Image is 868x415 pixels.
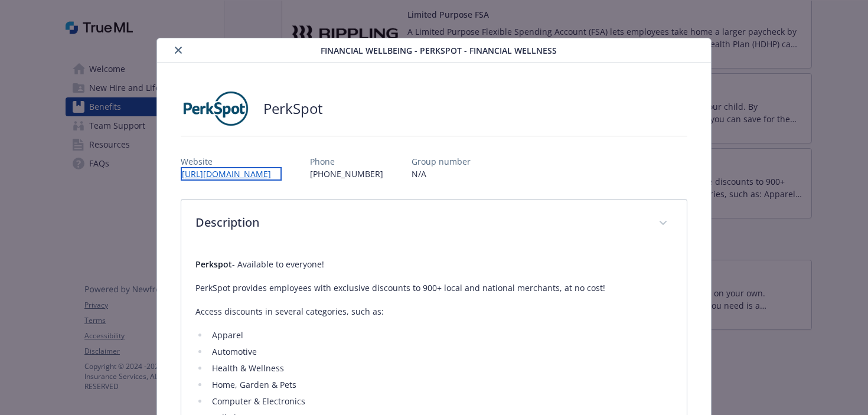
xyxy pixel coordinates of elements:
[310,168,383,180] p: [PHONE_NUMBER]
[195,214,645,231] p: Description
[181,167,282,181] a: [URL][DOMAIN_NAME]
[321,44,557,57] span: Financial Wellbeing - PerkSpot - Financial Wellness
[208,345,673,359] li: Automotive
[181,91,252,126] img: PerkSpot
[195,257,673,272] p: - Available to everyone!
[195,305,673,319] p: Access discounts in several categories, such as:
[208,361,673,375] li: Health & Wellness
[181,155,282,168] p: Website
[181,200,687,248] div: Description
[171,43,185,57] button: close
[195,259,232,270] strong: Perkspot
[195,281,673,295] p: PerkSpot provides employees with exclusive discounts to 900+ local and national merchants, at no ...
[263,99,323,119] h2: PerkSpot
[412,168,471,180] p: N/A
[208,378,673,392] li: Home, Garden & Pets
[412,155,471,168] p: Group number
[208,328,673,342] li: Apparel
[310,155,383,168] p: Phone
[208,394,673,409] li: Computer & Electronics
